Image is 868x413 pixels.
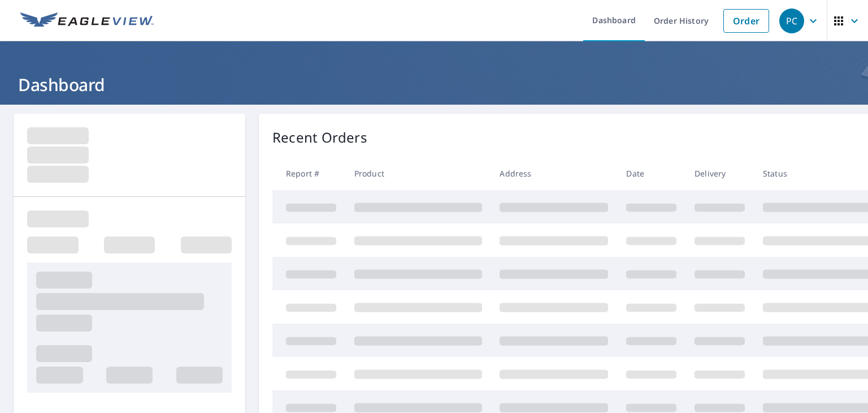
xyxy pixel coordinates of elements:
a: Order [723,9,769,33]
th: Address [491,157,617,190]
th: Delivery [685,157,754,190]
th: Product [345,157,491,190]
p: Recent Orders [272,127,367,148]
img: EV Logo [20,12,154,29]
h1: Dashboard [14,73,854,96]
th: Report # [272,157,345,190]
div: PC [779,8,804,33]
th: Date [617,157,685,190]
